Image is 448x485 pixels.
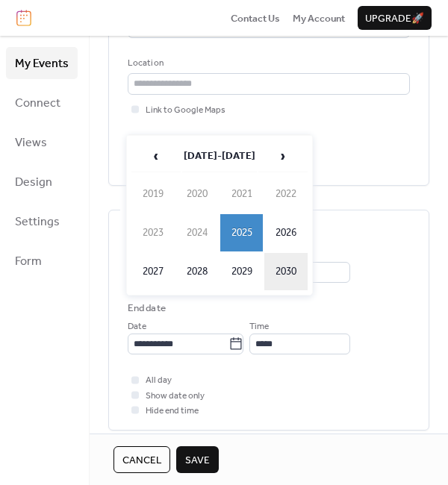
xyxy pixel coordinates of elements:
[264,175,308,213] td: 2022
[15,92,60,115] span: Connect
[16,10,31,26] img: logo
[15,250,42,273] span: Form
[146,103,225,118] span: Link to Google Maps
[6,166,78,198] a: Design
[231,10,280,25] a: Contact Us
[259,141,307,171] span: ›
[182,140,257,172] th: [DATE]-[DATE]
[132,141,180,171] span: ‹
[146,373,172,388] span: All day
[15,210,60,234] span: Settings
[175,175,219,213] td: 2020
[146,389,205,404] span: Show date only
[293,10,345,25] a: My Account
[128,319,146,334] span: Date
[15,131,47,154] span: Views
[113,446,170,473] button: Cancel
[264,214,308,251] td: 2026
[6,126,78,158] a: Views
[6,245,78,277] a: Form
[6,205,78,237] a: Settings
[185,453,210,468] span: Save
[293,11,345,26] span: My Account
[175,253,219,290] td: 2028
[131,175,175,213] td: 2019
[264,253,308,290] td: 2030
[220,214,264,251] td: 2025
[131,253,175,290] td: 2027
[128,301,166,316] div: End date
[231,11,280,26] span: Contact Us
[15,52,69,75] span: My Events
[220,253,264,290] td: 2029
[6,47,78,79] a: My Events
[249,319,269,334] span: Time
[128,56,407,71] div: Location
[365,11,424,26] span: Upgrade 🚀
[176,446,219,473] button: Save
[15,171,52,194] span: Design
[175,214,219,251] td: 2024
[122,453,161,468] span: Cancel
[6,87,78,119] a: Connect
[146,404,199,419] span: Hide end time
[220,175,264,213] td: 2021
[358,6,432,30] button: Upgrade🚀
[131,214,175,251] td: 2023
